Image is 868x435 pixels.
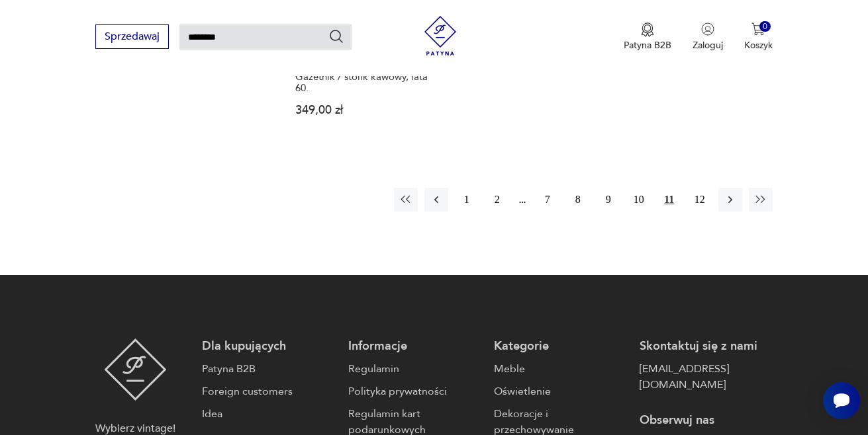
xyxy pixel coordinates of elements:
p: Obserwuj nas [640,413,772,428]
img: Ikona koszyka [751,22,765,36]
button: 8 [566,188,590,212]
button: Szukaj [328,28,344,44]
a: Patyna B2B [202,361,334,377]
a: Sprzedawaj [95,33,169,42]
div: 0 [759,21,771,32]
p: Skontaktuj się z nami [640,338,772,354]
button: 0Koszyk [744,22,773,52]
a: Regulamin [348,361,481,377]
p: Koszyk [744,39,773,52]
button: Zaloguj [693,22,723,52]
button: Patyna B2B [624,22,671,52]
a: Ikona medaluPatyna B2B [624,22,671,52]
button: 1 [455,188,479,212]
img: Patyna - sklep z meblami i dekoracjami vintage [104,338,167,401]
button: 12 [688,188,712,212]
button: 10 [627,188,651,212]
a: Oświetlenie [494,383,626,399]
img: Ikona medalu [641,22,654,37]
a: [EMAIL_ADDRESS][DOMAIN_NAME] [640,361,772,393]
a: Polityka prywatności [348,383,481,399]
p: Zaloguj [693,39,723,52]
a: Idea [202,406,334,422]
p: Dla kupujących [202,338,334,354]
img: Patyna - sklep z meblami i dekoracjami vintage [420,16,460,56]
a: Foreign customers [202,383,334,399]
button: 2 [485,188,509,212]
button: 7 [536,188,559,212]
a: Meble [494,361,626,377]
p: Informacje [348,338,481,354]
h3: Gazetnik / stolik kawowy, lata 60. [295,71,436,94]
button: Sprzedawaj [95,24,169,49]
button: 11 [657,188,681,212]
iframe: Smartsupp widget button [823,382,860,419]
p: Patyna B2B [624,39,671,52]
p: 349,00 zł [295,104,436,116]
img: Ikonka użytkownika [701,22,714,36]
button: 9 [597,188,620,212]
p: Kategorie [494,338,626,354]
